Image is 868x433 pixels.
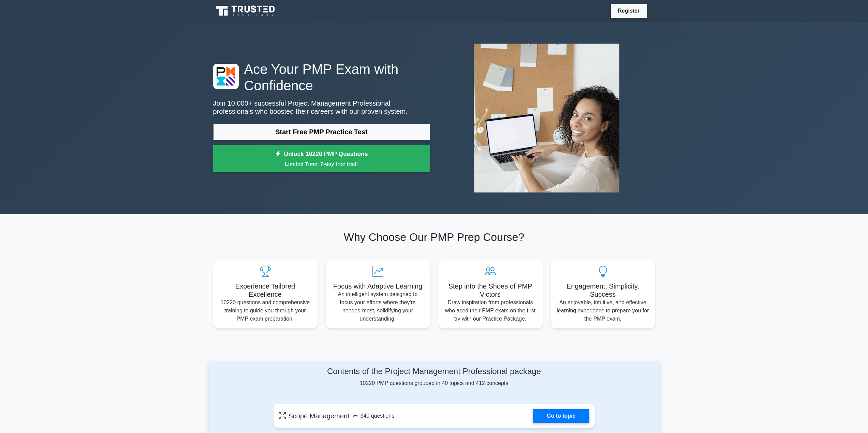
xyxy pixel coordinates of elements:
h4: Contents of the Project Management Professional package [274,367,595,376]
h5: Step into the Shoes of PMP Victors [444,282,537,298]
a: Unlock 10220 PMP QuestionsLimited Time: 7-day free trial! [213,145,430,172]
h5: Focus with Adaptive Learning [331,282,425,290]
a: Start Free PMP Practice Test [213,124,430,140]
p: 10220 questions and comprehensive training to guide you through your PMP exam preparation. [219,298,312,323]
h1: Ace Your PMP Exam with Confidence [213,61,430,94]
p: Draw inspiration from professionals who aced their PMP exam on the first try with our Practice Pa... [444,298,537,323]
h2: Why Choose Our PMP Prep Course? [213,231,655,244]
h5: Engagement, Simplicity, Success [556,282,650,298]
h5: Experience Tailored Excellence [219,282,312,298]
a: Go to topic [533,409,589,423]
p: An enjoyable, intuitive, and effective learning experience to prepare you for the PMP exam. [556,298,650,323]
small: Limited Time: 7-day free trial! [222,160,422,168]
p: Join 10,000+ successful Project Management Professional professionals who boosted their careers w... [213,99,430,115]
p: An intelligent system designed to focus your efforts where they're needed most, solidifying your ... [331,290,425,323]
a: Register [614,6,644,15]
div: 10220 PMP questions grouped in 40 topics and 412 concepts [274,367,595,387]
